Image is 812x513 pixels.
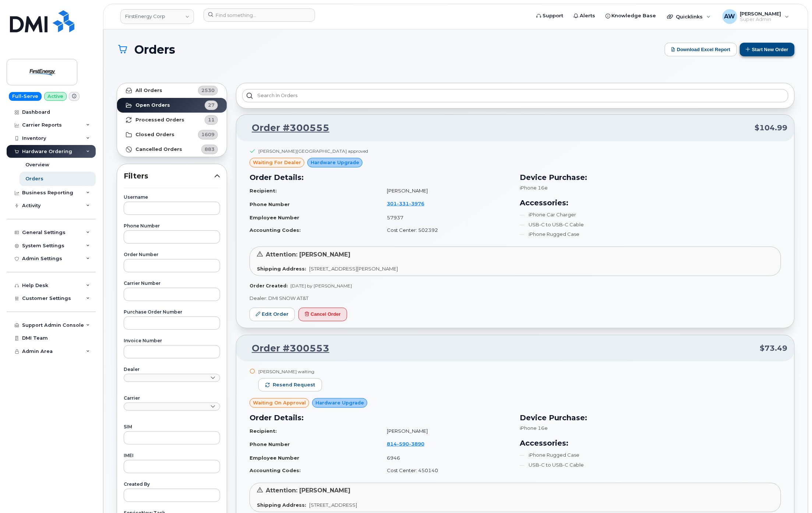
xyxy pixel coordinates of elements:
[520,197,781,208] h3: Accessories:
[520,461,781,468] li: USB-C to USB-C Cable
[397,441,409,447] span: 590
[665,43,737,56] button: Download Excel Report
[780,481,806,507] iframe: Messenger Launcher
[242,89,788,102] input: Search in orders
[315,399,364,406] span: Hardware Upgrade
[135,88,162,93] strong: All Orders
[124,310,220,314] label: Purchase Order Number
[208,102,215,109] span: 27
[520,185,548,191] span: iPhone 16e
[135,146,182,152] strong: Cancelled Orders
[124,482,220,487] label: Created By
[520,231,781,238] li: iPhone Rugged Case
[135,117,184,123] strong: Processed Orders
[309,502,357,508] span: [STREET_ADDRESS]
[117,83,227,98] a: All Orders2530
[250,441,290,447] strong: Phone Number
[250,188,277,194] strong: Recipient:
[266,487,350,494] span: Attention: [PERSON_NAME]
[257,266,306,272] strong: Shipping Address:
[409,441,424,447] span: 3890
[520,452,781,459] li: iPhone Rugged Case
[124,367,220,372] label: Dealer
[380,184,511,197] td: [PERSON_NAME]
[117,98,227,113] a: Open Orders27
[755,123,788,133] span: $104.99
[258,378,322,392] button: Resend request
[258,368,322,375] div: [PERSON_NAME] waiting
[253,399,306,406] span: Waiting On Approval
[740,43,795,56] button: Start New Order
[243,342,329,355] a: Order #300553
[380,211,511,224] td: 57937
[201,131,215,138] span: 1609
[124,396,220,400] label: Carrier
[387,201,433,206] a: 3013313976
[520,221,781,228] li: USB-C to USB-C Cable
[250,308,295,321] a: Edit Order
[124,281,220,286] label: Carrier Number
[250,227,301,233] strong: Accounting Codes:
[380,464,511,477] td: Cost Center: 450140
[243,121,329,135] a: Order #300555
[397,201,409,206] span: 331
[201,87,215,94] span: 2530
[250,283,287,289] strong: Order Created:
[520,438,781,449] h3: Accessories:
[520,211,781,218] li: iPhone Car Charger
[250,172,511,183] h3: Order Details:
[250,467,301,473] strong: Accounting Codes:
[124,252,220,257] label: Order Number
[124,224,220,228] label: Phone Number
[134,43,175,56] span: Orders
[250,412,511,423] h3: Order Details:
[520,412,781,423] h3: Device Purchase:
[135,102,170,108] strong: Open Orders
[117,142,227,157] a: Cancelled Orders883
[205,146,215,153] span: 883
[117,113,227,127] a: Processed Orders11
[124,339,220,343] label: Invoice Number
[250,201,290,207] strong: Phone Number
[124,195,220,199] label: Username
[290,283,352,289] span: [DATE] by [PERSON_NAME]
[520,425,548,431] span: iPhone 16e
[135,132,174,138] strong: Closed Orders
[250,455,299,461] strong: Employee Number
[760,343,788,354] span: $73.49
[380,224,511,237] td: Cost Center: 502392
[273,382,315,388] span: Resend request
[124,453,220,458] label: IMEI
[250,428,277,434] strong: Recipient:
[250,215,299,220] strong: Employee Number
[309,266,398,272] span: [STREET_ADDRESS][PERSON_NAME]
[124,171,214,181] span: Filters
[117,127,227,142] a: Closed Orders1609
[124,425,220,429] label: SIM
[387,201,424,206] span: 301
[253,159,301,166] span: waiting for dealer
[520,172,781,183] h3: Device Purchase:
[299,308,347,321] button: Cancel Order
[250,295,781,302] p: Dealer: DMI SNOW AT&T
[387,441,424,447] span: 814
[311,159,359,166] span: Hardware Upgrade
[380,425,511,438] td: [PERSON_NAME]
[266,251,350,258] span: Attention: [PERSON_NAME]
[380,452,511,464] td: 6946
[257,502,306,508] strong: Shipping Address:
[258,148,368,154] div: [PERSON_NAME][GEOGRAPHIC_DATA] approved
[387,441,433,447] a: 8145903890
[208,116,215,123] span: 11
[409,201,424,206] span: 3976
